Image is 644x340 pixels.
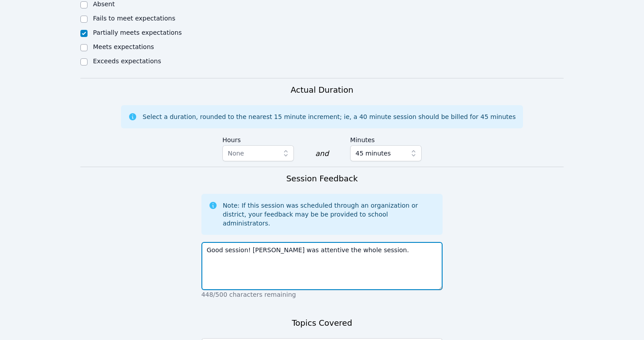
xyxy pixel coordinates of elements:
[93,43,154,50] label: Meets expectations
[201,290,443,299] p: 448/500 characters remaining
[223,201,436,228] div: Note: If this session was scheduled through an organization or district, your feedback may be be ...
[93,57,161,65] label: Exceeds expectations
[201,242,443,290] textarea: Good session! [PERSON_NAME] was attentive the whole session.
[228,150,244,157] span: None
[350,132,422,145] label: Minutes
[286,172,358,185] h3: Session Feedback
[355,148,391,159] span: 45 minutes
[93,0,115,8] label: Absent
[350,145,422,161] button: 45 minutes
[93,29,182,36] label: Partially meets expectations
[291,84,353,96] h3: Actual Duration
[222,132,294,145] label: Hours
[315,148,329,159] div: and
[142,112,515,121] div: Select a duration, rounded to the nearest 15 minute increment; ie, a 40 minute session should be ...
[93,15,175,22] label: Fails to meet expectations
[222,145,294,161] button: None
[292,317,352,329] h3: Topics Covered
